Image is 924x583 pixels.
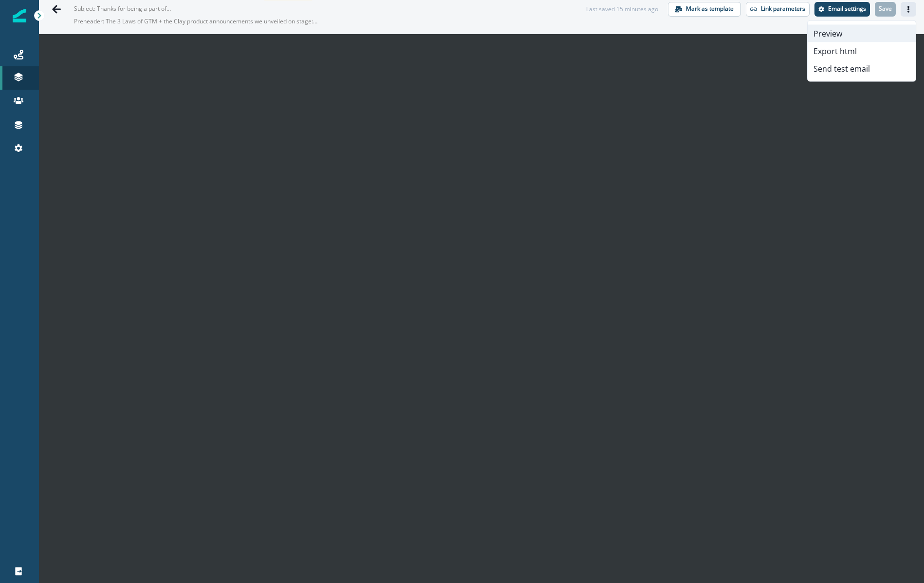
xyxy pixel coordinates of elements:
p: Mark as template [686,5,734,12]
button: Preview [808,25,916,42]
p: Email settings [828,5,866,12]
p: Preheader: The 3 Laws of GTM + the Clay product announcements we unveiled on stage: Sculptor, Seq... [74,13,317,30]
img: Inflection [13,9,26,22]
button: Mark as template [668,2,741,17]
p: Subject: Thanks for being a part of Sculpt 2025! [74,0,171,13]
button: Export html [808,42,916,60]
button: Link parameters [746,2,810,17]
p: Save [879,5,892,12]
button: Settings [814,2,870,17]
p: Link parameters [761,5,805,12]
button: Save [875,2,896,17]
button: Send test email [808,60,916,78]
button: Actions [901,2,916,17]
div: Last saved 15 minutes ago [586,5,658,14]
